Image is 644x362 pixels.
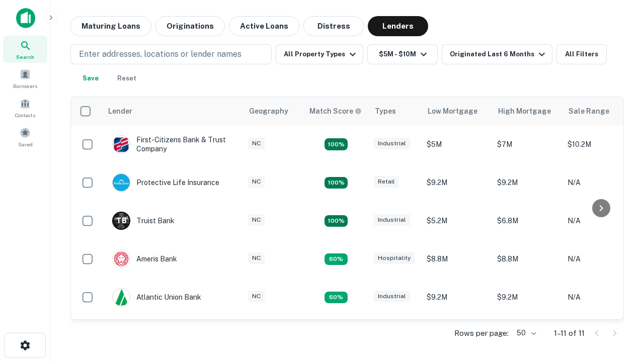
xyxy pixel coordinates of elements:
div: Sale Range [569,105,609,117]
td: $8.8M [492,240,562,278]
a: Saved [3,123,47,150]
div: Industrial [374,291,410,302]
a: Contacts [3,94,47,121]
td: $6.8M [492,202,562,240]
img: picture [113,250,130,267]
a: Borrowers [3,65,47,92]
div: Ameris Bank [112,250,177,268]
button: Active Loans [229,16,299,36]
td: $5.2M [422,202,492,240]
td: $7M [492,125,562,163]
div: Geography [249,105,288,117]
div: NC [248,252,265,264]
div: NC [248,214,265,226]
div: Matching Properties: 1, hasApolloMatch: undefined [325,253,348,265]
div: Retail [374,176,399,188]
div: Lender [108,105,132,117]
span: Contacts [15,111,35,119]
div: NC [248,176,265,188]
td: $5M [422,125,492,163]
p: Rows per page: [454,327,509,339]
td: $6.3M [422,316,492,354]
div: High Mortgage [498,105,551,117]
td: $9.2M [422,163,492,202]
div: 50 [513,326,538,340]
img: picture [113,289,130,306]
div: NC [248,138,265,149]
div: Atlantic Union Bank [112,288,201,306]
th: High Mortgage [492,97,562,125]
p: Enter addresses, locations or lender names [79,48,242,60]
button: Originated Last 6 Months [442,44,552,64]
th: Geography [243,97,303,125]
div: Hospitality [374,252,415,264]
td: $6.3M [492,316,562,354]
button: Save your search to get updates of matches that match your search criteria. [74,68,107,88]
td: $8.8M [422,240,492,278]
button: Reset [111,68,143,88]
th: Types [369,97,422,125]
td: $9.2M [492,163,562,202]
img: picture [113,136,130,153]
div: Types [375,105,396,117]
div: Industrial [374,138,410,149]
button: All Property Types [276,44,363,64]
button: Maturing Loans [70,16,151,36]
div: Truist Bank [112,212,175,230]
div: Protective Life Insurance [112,173,219,192]
img: capitalize-icon.png [16,8,35,28]
td: $9.2M [422,278,492,316]
span: Borrowers [13,82,37,90]
div: Low Mortgage [428,105,477,117]
div: Industrial [374,214,410,226]
th: Low Mortgage [422,97,492,125]
div: Matching Properties: 1, hasApolloMatch: undefined [325,292,348,304]
div: Capitalize uses an advanced AI algorithm to match your search with the best lender. The match sco... [309,106,362,117]
a: Search [3,36,47,63]
td: $9.2M [492,278,562,316]
th: Capitalize uses an advanced AI algorithm to match your search with the best lender. The match sco... [303,97,369,125]
button: $5M - $10M [367,44,438,64]
p: T B [116,216,126,226]
iframe: Chat Widget [594,249,644,298]
div: First-citizens Bank & Trust Company [112,135,233,153]
div: NC [248,291,265,302]
div: Matching Properties: 2, hasApolloMatch: undefined [325,138,348,150]
div: Matching Properties: 2, hasApolloMatch: undefined [325,177,348,189]
button: Originations [155,16,225,36]
img: picture [113,174,130,191]
button: All Filters [556,44,607,64]
th: Lender [102,97,243,125]
button: Distress [303,16,364,36]
h6: Match Score [309,106,360,117]
div: Matching Properties: 3, hasApolloMatch: undefined [325,215,348,227]
button: Enter addresses, locations or lender names [70,44,272,64]
button: Lenders [368,16,428,36]
div: Originated Last 6 Months [450,48,548,60]
p: 1–11 of 11 [554,327,585,339]
span: Search [16,53,34,61]
span: Saved [18,140,33,148]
